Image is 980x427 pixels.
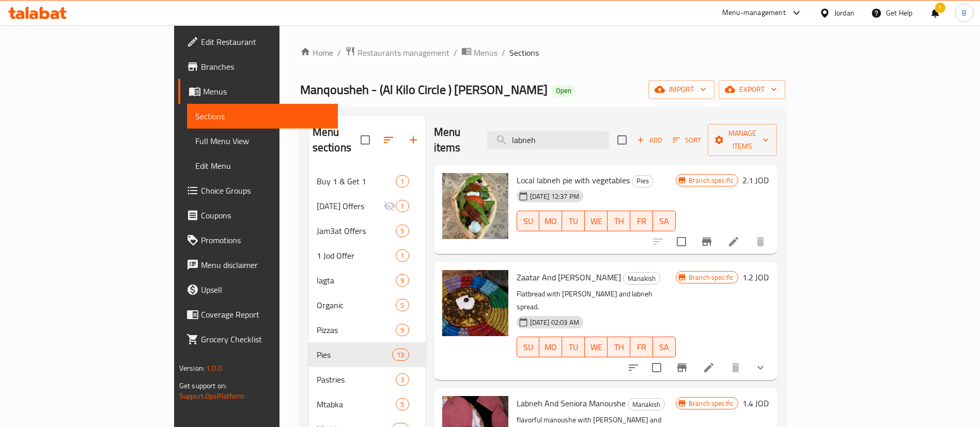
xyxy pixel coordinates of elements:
[612,340,626,355] span: TH
[201,333,330,345] span: Grocery Checklist
[195,160,330,172] span: Edit Menu
[653,337,676,357] button: SA
[748,229,773,254] button: delete
[517,337,540,357] button: SU
[396,201,408,211] span: 1
[396,226,408,236] span: 5
[308,392,426,417] div: Mtabka5
[727,83,777,96] span: export
[396,249,409,262] div: items
[392,349,409,361] div: items
[526,318,583,327] span: [DATE] 02:03 AM
[454,46,457,59] li: /
[742,173,769,187] h6: 2.1 JOD
[195,110,330,122] span: Sections
[317,324,396,336] span: Pizzas
[396,299,409,311] div: items
[201,234,330,246] span: Promotions
[653,211,676,231] button: SA
[624,273,660,284] span: Manakish
[317,249,396,262] span: 1 Jod Offer
[178,79,338,104] a: Menus
[317,225,396,237] div: Jam3at Offers
[178,327,338,352] a: Grocery Checklist
[187,153,338,178] a: Edit Menu
[178,29,338,54] a: Edit Restaurant
[723,355,748,380] button: delete
[396,325,408,335] span: 9
[543,214,558,229] span: MO
[308,342,426,367] div: Pies13
[630,337,653,357] button: FR
[630,211,653,231] button: FR
[396,175,409,187] div: items
[206,361,222,375] span: 1.0.0
[308,293,426,318] div: Organic5
[502,46,505,59] li: /
[703,361,715,374] a: Edit menu item
[589,214,603,229] span: WE
[178,302,338,327] a: Coverage Report
[611,129,633,151] span: Select section
[179,389,245,403] a: Support.OpsPlatform
[317,200,384,212] span: [DATE] Offers
[396,398,409,410] div: items
[195,135,330,147] span: Full Menu View
[539,337,562,357] button: MO
[685,273,738,282] span: Branch specific
[685,399,738,408] span: Branch specific
[657,214,672,229] span: SA
[666,132,708,148] span: Sort items
[539,211,562,231] button: MO
[317,349,393,361] span: Pies
[742,270,769,284] h6: 1.2 JOD
[442,173,508,239] img: Local labneh pie with vegetables
[487,131,609,149] input: search
[632,175,654,187] div: Pies
[719,80,785,99] button: export
[434,124,475,155] h2: Menu items
[716,127,769,153] span: Manage items
[396,274,409,287] div: items
[178,277,338,302] a: Upsell
[517,270,621,285] span: Zaatar And [PERSON_NAME]
[585,211,608,231] button: WE
[317,274,396,287] span: lagta
[589,340,603,355] span: WE
[632,175,653,187] span: Pies
[727,235,740,248] a: Edit menu item
[670,132,704,148] button: Sort
[396,400,408,409] span: 5
[308,268,426,293] div: lagta9
[187,129,338,153] a: Full Menu View
[201,308,330,321] span: Coverage Report
[754,361,767,374] svg: Show Choices
[517,288,676,313] p: Flatbread with [PERSON_NAME] and labneh spread.
[671,231,692,252] span: Select to update
[566,340,581,355] span: TU
[308,218,426,243] div: Jam3at Offers5
[474,46,497,59] span: Menus
[396,225,409,237] div: items
[308,318,426,342] div: Pizzas9
[552,86,575,95] span: Open
[623,272,660,284] div: Manakish
[317,175,396,187] div: Buy 1 & Get 1
[308,243,426,268] div: 1 Jod Offer1
[722,7,786,19] div: Menu-management
[670,355,694,380] button: Branch-specific-item
[634,340,649,355] span: FR
[179,379,227,392] span: Get support on:
[396,200,409,212] div: items
[442,270,508,336] img: Zaatar And Labneh Manoushe
[517,211,540,231] button: SU
[628,399,664,410] span: Manakish
[317,299,396,311] span: Organic
[685,176,738,185] span: Branch specific
[383,200,396,212] svg: Inactive section
[178,178,338,203] a: Choice Groups
[187,104,338,129] a: Sections
[396,324,409,336] div: items
[608,337,630,357] button: TH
